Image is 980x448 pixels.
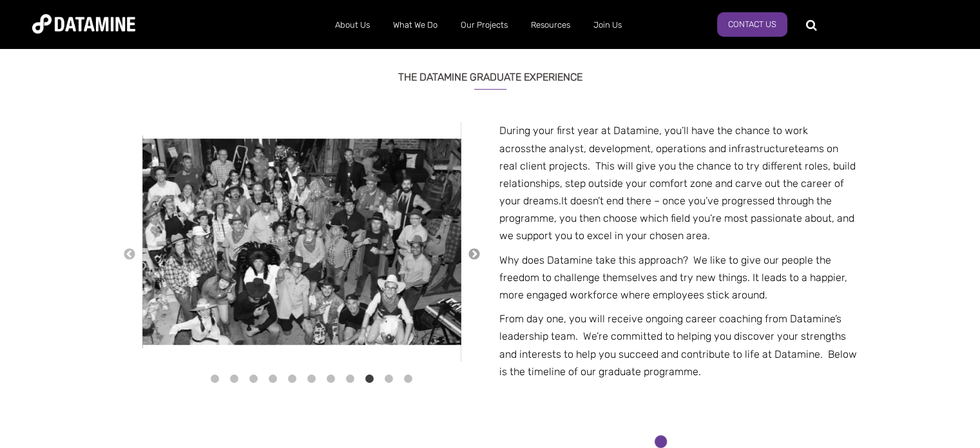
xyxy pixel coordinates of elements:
[717,12,787,37] a: Contact Us
[382,373,395,385] button: 10
[499,195,854,242] span: It doesn’t end there – once you’ve progressed through the programme, you then choose which field ...
[499,254,847,301] span: Why does Datamine take this approach? We like to give our people the freedom to challenge themsel...
[123,55,858,90] h3: The Datamine Graduate Experience
[468,248,481,262] button: →
[499,122,857,244] p: During your first year at Datamine, you’ll have the chance to work across teams on real client pr...
[449,8,519,42] a: Our Projects
[227,373,240,385] button: 2
[324,373,337,385] button: 7
[208,373,221,385] button: 1
[582,8,633,42] a: Join Us
[305,373,318,385] button: 6
[531,142,794,155] span: the analyst, development, operations and infrastructure
[381,8,449,42] a: What We Do
[123,248,136,262] button: ←
[285,373,298,385] button: 5
[343,373,356,385] button: 8
[461,122,780,361] img: gradpage7
[519,8,582,42] a: Resources
[323,8,381,42] a: About Us
[266,373,279,385] button: 4
[142,139,461,344] img: People – 146
[363,373,376,385] button: 9
[401,373,414,385] button: 11
[247,373,260,385] button: 3
[499,310,857,380] p: From day one, you will receive ongoing career coaching from Datamine’s leadership team. We’re com...
[32,14,135,34] img: Datamine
